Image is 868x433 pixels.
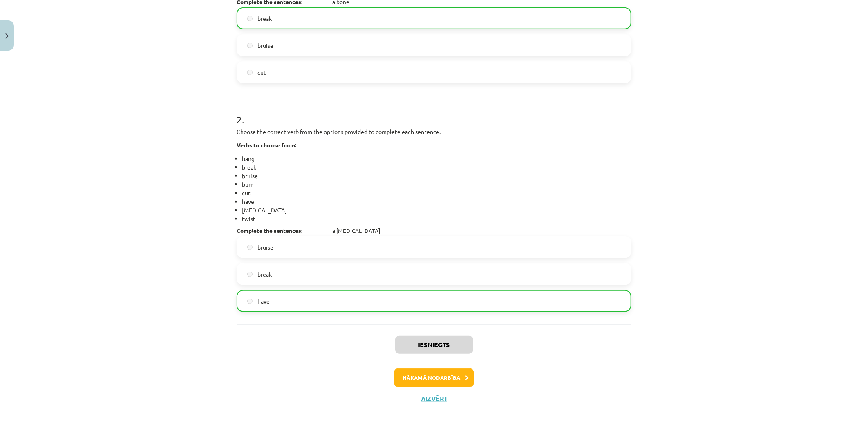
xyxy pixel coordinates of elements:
[257,68,266,77] span: cut
[257,14,272,23] span: break
[257,41,273,50] span: bruise
[242,214,631,223] li: twist
[247,70,253,75] input: cut
[242,189,631,197] li: cut
[257,270,272,279] span: break
[247,43,253,48] input: bruise
[247,272,253,277] input: break
[257,297,270,306] span: have
[394,368,474,387] button: Nākamā nodarbība
[237,141,296,149] strong: Verbs to choose from:
[242,197,631,206] li: have
[242,180,631,189] li: burn
[247,299,253,304] input: have
[237,127,631,136] p: Choose the correct verb from the options provided to complete each sentence.
[418,395,450,403] button: Aizvērt
[242,163,631,172] li: break
[247,245,253,250] input: bruise
[247,16,253,21] input: break
[242,206,631,214] li: [MEDICAL_DATA]
[395,336,473,354] button: Iesniegts
[242,154,631,163] li: bang
[257,243,273,252] span: bruise
[5,33,9,39] img: icon-close-lesson-0947bae3869378f0d4975bcd49f059093ad1ed9edebbc8119c70593378902aed.svg
[237,227,631,234] h4: __________ a [MEDICAL_DATA]
[237,227,302,234] strong: Complete the sentences:
[242,172,631,180] li: bruise
[237,100,631,125] h1: 2 .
